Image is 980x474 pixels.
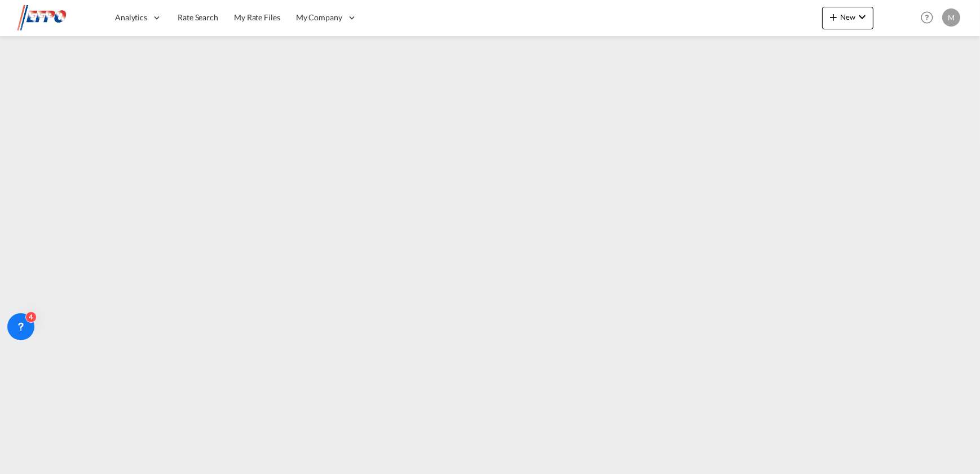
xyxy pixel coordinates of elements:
span: New [827,12,869,21]
img: d38966e06f5511efa686cdb0e1f57a29.png [17,5,93,30]
span: Help [917,8,937,27]
div: M [942,8,960,27]
span: Rate Search [178,12,218,22]
div: Help [917,8,942,28]
md-icon: icon-plus 400-fg [827,10,840,24]
md-icon: icon-chevron-down [855,10,869,24]
span: My Rate Files [234,12,280,22]
span: My Company [296,12,342,23]
span: Analytics [115,12,147,23]
button: icon-plus 400-fgNewicon-chevron-down [822,7,873,29]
